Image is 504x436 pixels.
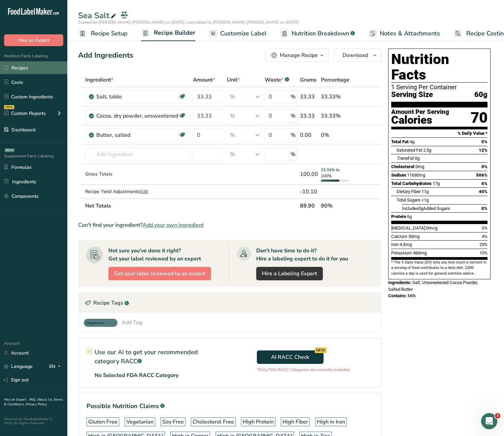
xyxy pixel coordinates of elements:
span: Cholesterol [391,164,414,169]
div: Waste [265,76,289,84]
span: Recipe Builder [154,28,195,37]
div: Vegetarian [126,418,154,426]
span: 60g [474,91,488,99]
i: Trans [397,156,408,161]
a: Privacy Policy [26,402,47,407]
input: Add Ingredient [85,148,190,161]
span: Percentage [321,76,349,84]
a: Hire a Labeling Expert [256,267,323,280]
span: 4% [482,234,488,239]
div: Can't find your ingredient? [78,221,381,229]
span: <1g [422,197,429,203]
span: Nutrition Breakdown [292,29,349,38]
div: NEW [315,347,327,353]
button: Manage Recipe [266,49,329,62]
span: 6% [481,181,488,186]
span: Salt, Unsweetened Cocoa Powder, Salted Butter [388,280,478,292]
th: 90% [320,198,351,213]
div: Add Ingredients [78,50,133,61]
div: Recipe Yield Adjustments [85,188,190,195]
div: Cocoa, dry powder, unsweetened [96,112,178,120]
div: High Protein [243,418,274,426]
span: 0g [415,156,419,161]
div: Calories [391,115,449,125]
span: 10% [479,250,488,255]
span: 4g [410,139,414,144]
span: 0mcg [426,225,437,230]
span: Created by [PERSON_NAME] [PERSON_NAME] on [DATE], Last edited by [PERSON_NAME] [PERSON_NAME] on [... [78,20,299,25]
span: 40% [479,189,488,194]
span: 33.34% [321,167,335,173]
section: * The % Daily Value (DV) tells you how much a nutrient in a serving of food contributes to a dail... [391,260,488,276]
span: Get your label reviewed by an expert [114,270,205,278]
span: Ingredient [85,76,113,84]
section: % Daily Value * [391,129,488,137]
span: Amount [193,76,215,84]
div: Cholesterol Free [193,418,234,426]
div: 33.33 [300,112,318,120]
a: FAQ . [29,397,37,402]
span: 5% [481,139,488,144]
div: Add Tag [122,318,142,326]
span: 0mg [415,164,424,169]
div: 0% [321,131,349,139]
span: Fat [397,156,414,161]
span: Recipe Setup [91,29,128,38]
div: EN [49,363,63,371]
a: Nutrition Breakdown [280,26,355,41]
div: Not sure you've done it right? Get your label reviewed by an expert [108,247,201,263]
span: Milk [408,293,416,298]
span: 0% [481,164,488,169]
button: Download [334,49,381,62]
span: 506% [476,173,488,178]
div: High in Iron [317,418,345,426]
a: Recipe Setup [78,26,128,41]
button: AI RACC Check NEW [257,350,324,364]
span: 17g [433,181,440,186]
a: Recipe Builder [141,25,195,41]
span: 0% [482,225,488,230]
span: 2.5g [423,148,431,153]
span: 0g [418,206,423,211]
span: Total Sugars [397,197,421,203]
span: Contains: [388,293,407,298]
div: -10.10 [300,188,318,196]
div: 33.33 [300,93,318,101]
span: Total Carbohydrates [391,181,432,186]
a: Language [4,361,33,372]
span: Total Fat [391,139,409,144]
p: No Selected FDA RACC Category [95,371,178,379]
span: Dietary Fiber [397,189,421,194]
span: 4.3mg [400,242,412,247]
span: Protein [391,214,406,219]
div: BETA [4,148,15,152]
span: 3 [495,413,500,418]
p: Use our AI to get your recommended category RACC [95,348,222,366]
div: Soy Free [162,418,184,426]
div: Gross Totals [85,170,190,178]
div: Powered By FoodLabelMaker © 2025 All Rights Reserved [4,417,63,425]
span: Unit [227,76,240,84]
a: Notes & Attachments [368,26,440,41]
span: 460mg [413,250,427,255]
div: Amount Per Serving [391,109,449,115]
div: 1 Serving Per Container [391,84,488,91]
div: High Fiber [282,418,308,426]
th: 89.90 [299,198,320,213]
div: NEW [4,105,14,109]
span: Iron [391,242,399,247]
span: Add your own ingredient [143,221,204,229]
div: Custom Reports [4,110,46,117]
div: Gluten Free [88,418,117,426]
h1: Possible Nutrition Claims [87,402,373,411]
div: Butter, salted [96,131,178,139]
div: Salt, table [96,93,178,101]
a: Hire an Expert . [4,397,28,402]
span: Customize Label [220,29,267,38]
span: 11630mg [407,173,425,178]
h1: Nutrition Facts [391,52,488,83]
div: 33.33% [321,112,349,120]
span: Saturated Fat [397,148,422,153]
span: 11g [422,189,429,194]
div: Recipe Tags [78,293,381,313]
